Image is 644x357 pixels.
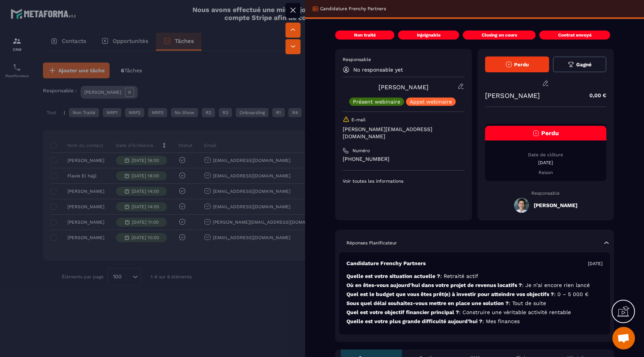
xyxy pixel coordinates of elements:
button: Gagné [553,56,606,72]
p: Candidature Frenchy Partners [320,6,386,12]
p: Contrat envoyé [558,32,592,38]
p: No responsable yet [353,67,403,73]
p: Candidature Frenchy Partners [346,260,426,267]
p: Quelle est votre situation actuelle ? [346,273,603,280]
span: : Je n’ai encore rien lancé [522,282,590,288]
span: Gagné [576,62,592,67]
button: Perdu [485,56,549,72]
span: : Construire une véritable activité rentable [459,309,571,315]
p: [PERSON_NAME][EMAIL_ADDRESS][DOMAIN_NAME] [343,126,464,140]
p: Responsable [343,56,464,63]
p: Closing en cours [482,32,517,38]
p: Date de clôture [485,152,607,158]
p: [DATE] [588,261,603,267]
span: : Retraité actif [440,273,478,279]
p: [PHONE_NUMBER] [343,156,464,163]
p: Quelle est votre plus grande difficulté aujourd’hui ? [346,318,603,325]
p: Présent webinaire [353,99,400,104]
span: Perdu [541,130,559,137]
h5: [PERSON_NAME] [534,202,577,208]
p: Voir toutes les informations [343,178,464,184]
span: Perdu [514,62,529,67]
p: [PERSON_NAME] [485,92,540,99]
p: Sous quel délai souhaitez-vous mettre en place une solution ? [346,300,603,307]
p: Quel est le budget que vous êtes prêt(e) à investir pour atteindre vos objectifs ? [346,291,603,298]
span: : Mes finances [482,318,520,324]
p: E-mail [351,117,366,123]
p: injoignable [417,32,441,38]
p: Quel est votre objectif financier principal ? [346,309,603,316]
p: Où en êtes-vous aujourd’hui dans votre projet de revenus locatifs ? [346,282,603,289]
p: Raison [485,169,607,175]
p: 0,00 € [582,88,606,103]
div: Ouvrir le chat [612,327,635,349]
p: Non traité [354,32,376,38]
span: : Tout de suite [509,300,546,306]
p: [DATE] [485,160,607,166]
p: Numéro [353,148,370,154]
p: Réponses Planificateur [346,240,397,246]
span: : 0 – 5 000 € [554,291,589,297]
a: [PERSON_NAME] [378,84,429,91]
p: Appel webinaire [410,99,452,104]
p: Responsable [485,191,607,196]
